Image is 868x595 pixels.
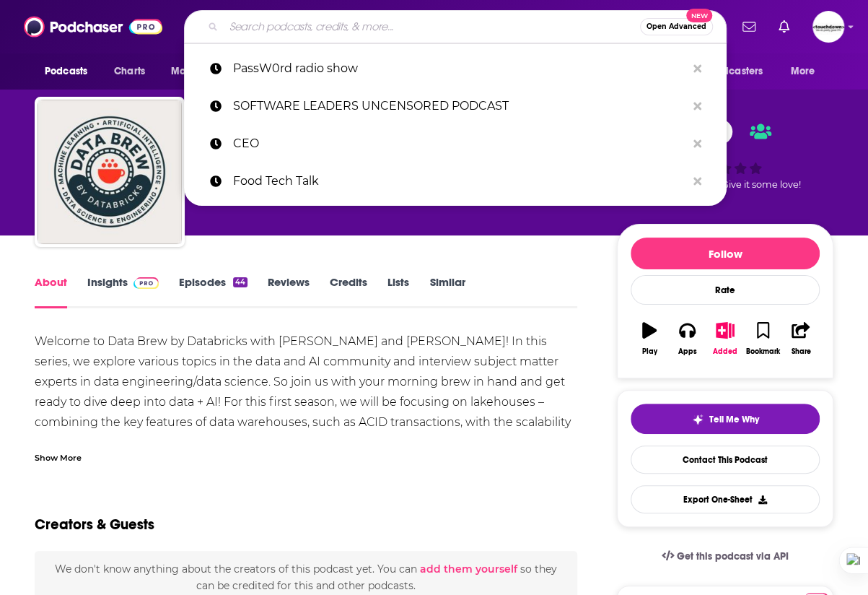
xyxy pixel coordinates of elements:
[693,61,763,82] span: For Podcasters
[35,275,67,308] a: About
[706,313,744,365] button: Added
[133,277,159,289] img: Podchaser Pro
[668,313,706,365] button: Apps
[773,14,795,39] a: Show notifications dropdown
[184,50,727,87] a: PassW0rd radio show
[387,275,409,308] a: Lists
[268,275,310,308] a: Reviews
[224,15,640,38] input: Search podcasts, credits, & more...
[171,61,222,82] span: Monitoring
[631,275,820,305] div: Rate
[744,313,781,365] button: Bookmark
[631,313,668,365] button: Play
[640,18,713,35] button: Open AdvancedNew
[24,13,162,40] img: Podchaser - Follow, Share and Rate Podcasts
[233,87,686,125] p: SOFTWARE LEADERS UNCENSORED PODCAST
[38,100,182,244] img: Data Brew by Databricks
[161,58,241,85] button: open menu
[684,58,784,85] button: open menu
[179,275,247,308] a: Episodes44
[45,61,87,82] span: Podcasts
[781,58,833,85] button: open menu
[791,347,810,356] div: Share
[646,23,706,30] span: Open Advanced
[87,275,159,308] a: InsightsPodchaser Pro
[631,238,820,269] button: Follow
[737,14,761,39] a: Show notifications dropdown
[114,61,145,82] span: Charts
[233,162,686,200] p: Food Tech Talk
[631,446,820,474] a: Contact This Podcast
[713,347,737,356] div: Added
[791,61,815,82] span: More
[330,275,367,308] a: Credits
[812,11,844,43] button: Show profile menu
[642,347,657,356] div: Play
[650,539,800,574] a: Get this podcast via API
[35,516,154,534] h2: Creators & Guests
[631,404,820,434] button: tell me why sparkleTell Me Why
[35,58,106,85] button: open menu
[677,550,789,563] span: Get this podcast via API
[420,563,517,575] button: add them yourself
[105,58,154,85] a: Charts
[692,414,703,425] img: tell me why sparkle
[709,414,759,425] span: Tell Me Why
[35,331,577,453] div: Welcome to Data Brew by Databricks with [PERSON_NAME] and [PERSON_NAME]! In this series, we explo...
[746,347,780,356] div: Bookmark
[184,87,727,125] a: SOFTWARE LEADERS UNCENSORED PODCAST
[812,11,844,43] span: Logged in as jvervelde
[812,11,844,43] img: User Profile
[184,10,727,43] div: Search podcasts, credits, & more...
[233,50,686,87] p: PassW0rd radio show
[184,125,727,162] a: CEO
[233,125,686,162] p: CEO
[429,275,465,308] a: Similar
[686,9,712,22] span: New
[55,563,557,591] span: We don't know anything about the creators of this podcast yet . You can so they can be credited f...
[631,485,820,513] button: Export One-Sheet
[184,162,727,200] a: Food Tech Talk
[678,347,697,356] div: Apps
[233,277,247,287] div: 44
[782,313,820,365] button: Share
